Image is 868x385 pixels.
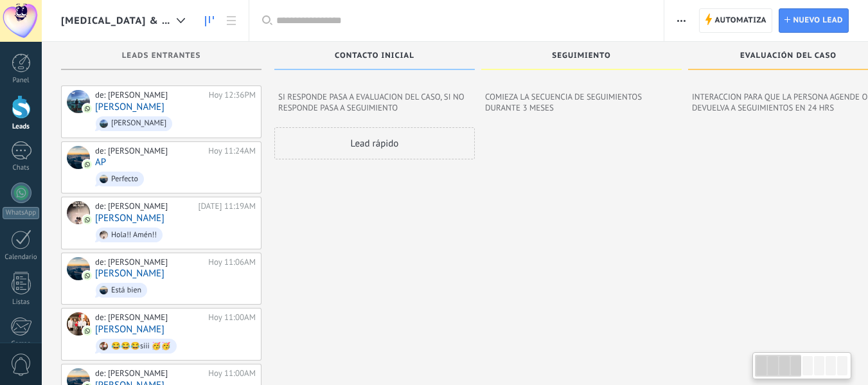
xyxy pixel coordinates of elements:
[95,201,193,211] div: de: [PERSON_NAME]
[208,368,256,379] div: Hoy 11:00AM
[208,257,256,267] div: Hoy 11:06AM
[274,127,475,159] div: Lead rápido
[793,9,843,32] span: Nuevo lead
[67,201,90,224] div: Maria Marte
[95,213,164,224] a: [PERSON_NAME]
[83,271,92,280] img: com.amocrm.amocrmwa.svg
[281,51,468,62] div: Contacto inicial
[95,268,164,279] a: [PERSON_NAME]
[67,146,90,169] div: AP
[3,164,40,172] div: Chats
[198,201,256,211] div: [DATE] 11:19AM
[83,215,92,224] img: com.amocrm.amocrmwa.svg
[779,8,849,33] a: Nuevo lead
[552,51,610,60] span: SEGUIMIENTO
[67,51,255,62] div: Leads Entrantes
[95,90,204,100] div: de: [PERSON_NAME]
[3,298,40,307] div: Listas
[95,257,204,267] div: de: [PERSON_NAME]
[488,51,675,62] div: SEGUIMIENTO
[3,76,40,85] div: Panel
[3,207,39,219] div: WhatsApp
[485,91,678,113] span: COMIEZA LA SECUENCIA DE SEGUIMIENTOS DURANTE 3 MESES
[3,253,40,262] div: Calendario
[67,90,90,113] div: Eduardo
[111,342,171,351] div: 😂😂😂siii 🥳🥳
[111,119,166,128] div: [PERSON_NAME]
[335,51,414,60] span: Contacto inicial
[278,91,471,113] span: SI RESPONDE PASA A EVALUACION DEL CASO, SI NO RESPONDE PASA A SEGUIMIENTO
[95,312,204,323] div: de: [PERSON_NAME]
[67,257,90,280] div: Tahis Piar
[83,160,92,169] img: com.amocrm.amocrmwa.svg
[208,312,256,323] div: Hoy 11:00AM
[111,175,138,184] div: Perfecto
[740,51,837,60] span: Evaluación del Caso
[714,9,766,32] span: Automatiza
[67,312,90,336] div: Ricardo Mercado
[95,102,164,112] a: [PERSON_NAME]
[3,340,40,348] div: Correo
[209,90,256,100] div: Hoy 12:36PM
[83,327,92,336] img: com.amocrm.amocrmwa.svg
[95,146,204,156] div: de: [PERSON_NAME]
[61,15,172,27] span: [MEDICAL_DATA] & Belleza
[95,368,204,379] div: de: [PERSON_NAME]
[111,286,141,295] div: Está bien
[208,146,256,156] div: Hoy 11:24AM
[95,157,106,168] a: AP
[111,231,157,240] div: Hola!! Amén!!
[699,8,772,33] a: Automatiza
[3,123,40,131] div: Leads
[122,51,201,60] span: Leads Entrantes
[83,104,92,113] img: com.amocrm.amocrmwa.svg
[95,324,164,335] a: [PERSON_NAME]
